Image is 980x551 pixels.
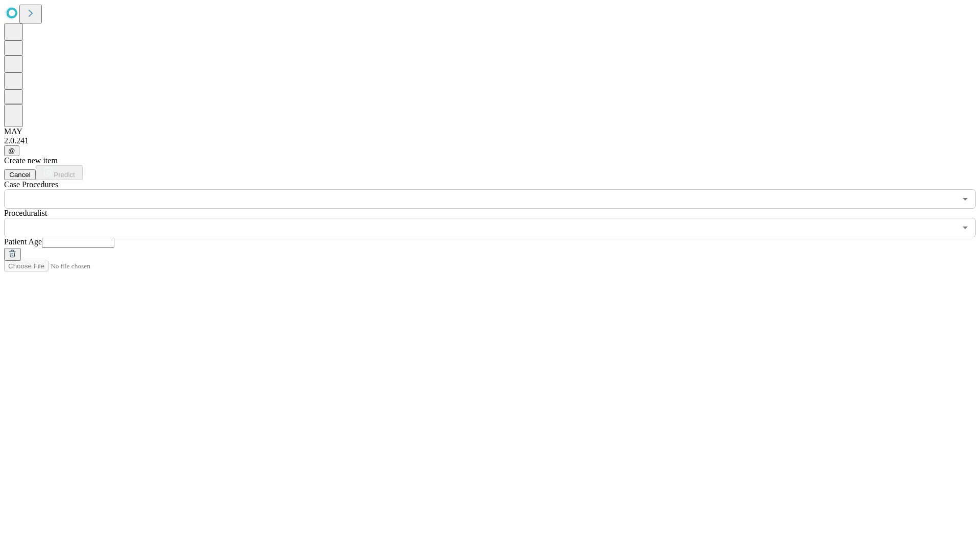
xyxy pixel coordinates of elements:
[9,171,31,179] span: Cancel
[958,220,972,235] button: Open
[4,156,58,165] span: Create new item
[4,145,19,156] button: @
[4,127,976,136] div: MAY
[4,169,36,180] button: Cancel
[958,192,972,206] button: Open
[4,136,976,145] div: 2.0.241
[4,237,42,246] span: Patient Age
[4,209,47,217] span: Proceduralist
[36,165,83,180] button: Predict
[54,171,75,179] span: Predict
[8,147,15,155] span: @
[4,180,58,189] span: Scheduled Procedure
